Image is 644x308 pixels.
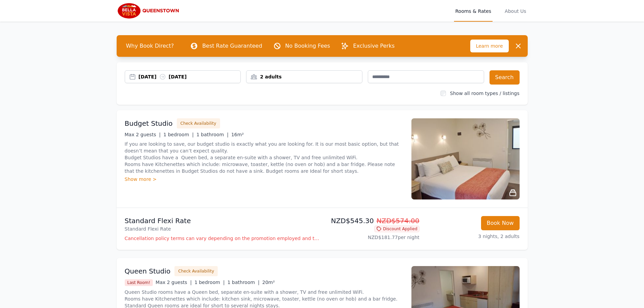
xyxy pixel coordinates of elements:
span: Discount Applied [374,226,420,232]
p: Standard Flexi Rate [125,226,319,232]
img: Bella Vista Queenstown [117,3,182,19]
span: 16m² [231,132,244,137]
p: NZD$181.77 per night [325,234,420,241]
div: [DATE] [DATE] [139,73,241,80]
button: Check Availability [174,266,218,276]
p: Standard Flexi Rate [125,216,319,226]
span: 1 bathroom | [228,280,260,285]
div: 2 adults [246,73,362,80]
span: Why Book Direct? [121,39,180,53]
span: Last Room! [125,279,153,286]
button: Check Availability [177,118,220,128]
span: 1 bathroom | [196,132,229,137]
p: Exclusive Perks [353,42,395,50]
button: Book Now [481,216,520,230]
button: Search [490,70,520,85]
span: 1 bedroom | [163,132,194,137]
p: Best Rate Guaranteed [202,42,262,50]
h3: Budget Studio [125,119,173,128]
p: Cancellation policy terms can vary depending on the promotion employed and the time of stay of th... [125,235,319,242]
p: 3 nights, 2 adults [425,233,520,240]
span: NZD$574.00 [377,217,420,225]
p: No Booking Fees [285,42,330,50]
span: Max 2 guests | [125,132,161,137]
span: Learn more [470,40,509,52]
p: If you are looking to save, our budget studio is exactly what you are looking for. It is our most... [125,141,403,174]
p: NZD$545.30 [325,216,420,226]
div: Show more > [125,176,403,183]
span: 20m² [262,280,275,285]
h3: Queen Studio [125,266,171,276]
label: Show all room types / listings [450,91,519,96]
span: 1 bedroom | [194,280,225,285]
span: Max 2 guests | [156,280,192,285]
